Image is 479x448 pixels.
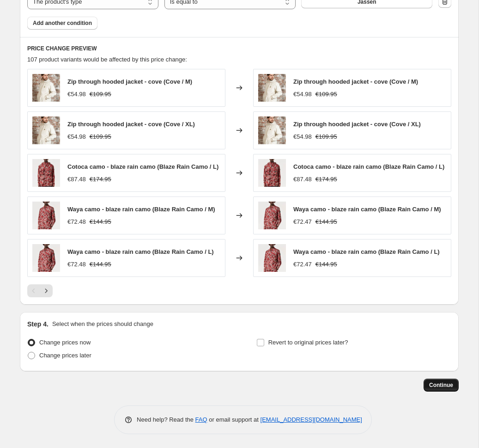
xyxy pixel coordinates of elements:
[67,90,86,99] div: €54.98
[293,121,421,128] span: Zip through hooded jacket - cove (Cove / XL)
[424,379,459,392] button: Continue
[258,74,286,102] img: casual-lads-ss25-130_4cefff93-1d6f-4e26-b1e9-6b4977c1e4f3_80x.jpg
[293,90,312,99] div: €54.98
[315,132,337,141] strike: €109.95
[293,248,440,255] span: Waya camo - blaze rain camo (Blaze Rain Camo / L)
[67,175,86,184] div: €87.48
[52,319,153,329] p: Select when the prices should change
[67,206,215,213] span: Waya camo - blaze rain camo (Blaze Rain Camo / M)
[258,159,286,187] img: weekend-offender-cotoca-camo-blaze-rain-camo_6_80x.jpg
[429,381,453,389] span: Continue
[67,78,192,85] span: Zip through hooded jacket - cove (Cove / M)
[268,339,348,346] span: Revert to original prices later?
[90,260,111,269] strike: €144.95
[32,117,60,144] img: casual-lads-ss25-130_4cefff93-1d6f-4e26-b1e9-6b4977c1e4f3_80x.jpg
[27,284,53,297] nav: Pagination
[258,202,286,229] img: weekend-offender-waya-camo-blaze-rain-camo_5_80x.jpg
[27,56,187,63] span: 107 product variants would be affected by this price change:
[315,90,337,99] strike: €109.95
[32,159,60,187] img: weekend-offender-cotoca-camo-blaze-rain-camo_6_80x.jpg
[27,17,97,30] button: Add another condition
[293,132,312,141] div: €54.98
[315,175,337,184] strike: €174.95
[27,319,49,329] h2: Step 4.
[39,352,91,359] span: Change prices later
[293,163,444,170] span: Cotoca camo - blaze rain camo (Blaze Rain Camo / L)
[261,416,362,423] a: [EMAIL_ADDRESS][DOMAIN_NAME]
[207,416,261,423] span: or email support at
[258,117,286,144] img: casual-lads-ss25-130_4cefff93-1d6f-4e26-b1e9-6b4977c1e4f3_80x.jpg
[27,45,451,52] h6: PRICE CHANGE PREVIEW
[137,416,195,423] span: Need help? Read the
[293,260,312,269] div: €72.47
[258,244,286,272] img: weekend-offender-waya-camo-blaze-rain-camo_5_80x.jpg
[39,339,91,346] span: Change prices now
[293,206,441,213] span: Waya camo - blaze rain camo (Blaze Rain Camo / M)
[90,132,111,141] strike: €109.95
[67,260,86,269] div: €72.48
[293,78,418,85] span: Zip through hooded jacket - cove (Cove / M)
[32,74,60,102] img: casual-lads-ss25-130_4cefff93-1d6f-4e26-b1e9-6b4977c1e4f3_80x.jpg
[33,19,92,27] span: Add another condition
[67,163,218,170] span: Cotoca camo - blaze rain camo (Blaze Rain Camo / L)
[315,217,337,227] strike: €144.95
[90,175,111,184] strike: €174.95
[315,260,337,269] strike: €144.95
[67,248,214,255] span: Waya camo - blaze rain camo (Blaze Rain Camo / L)
[293,175,312,184] div: €87.48
[195,416,207,423] a: FAQ
[32,244,60,272] img: weekend-offender-waya-camo-blaze-rain-camo_5_80x.jpg
[67,121,195,128] span: Zip through hooded jacket - cove (Cove / XL)
[40,284,53,297] button: Next
[67,217,86,227] div: €72.48
[67,132,86,141] div: €54.98
[90,217,111,227] strike: €144.95
[293,217,312,227] div: €72.47
[32,202,60,229] img: weekend-offender-waya-camo-blaze-rain-camo_5_80x.jpg
[90,90,111,99] strike: €109.95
